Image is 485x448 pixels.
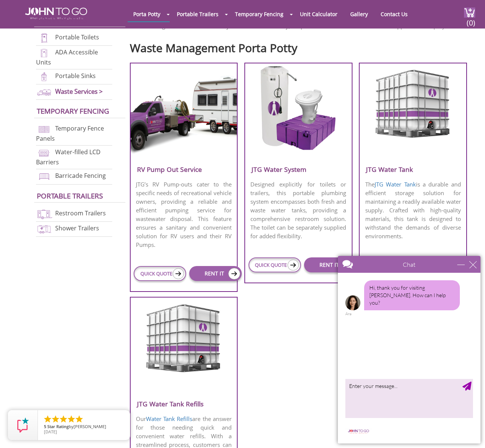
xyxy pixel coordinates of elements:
[59,415,68,424] li: 
[44,429,57,434] span: [DATE]
[321,22,384,30] a: construction water tanks
[245,163,352,176] h3: JTG Water System
[36,72,52,82] img: portable-sinks-new.png
[345,7,374,21] a: Gallery
[375,7,413,21] a: Contact Us
[131,66,237,156] img: rv-pump-out.png
[372,66,453,138] img: water-tank.png
[131,179,237,250] p: JTG’s RV Pump-outs cater to the specific needs of recreational vehicle owners, providing a reliab...
[189,266,242,281] a: RENT IT
[55,209,106,217] a: Restroom Trailers
[294,7,343,21] a: Unit Calculator
[171,7,224,21] a: Portable Trailers
[36,148,101,167] a: Water-filled LCD Barriers
[228,268,240,280] img: icon
[36,124,52,134] img: chan-link-fencing-new.png
[36,125,104,143] a: Temporary Fence Panels
[37,15,87,24] a: Porta Potties
[36,48,52,58] img: ADA-units-new.png
[245,179,352,241] p: Designed explicitly for toilets or trailers, this portable plumbing system encompasses both fresh...
[229,7,289,21] a: Temporary Fencing
[36,48,98,66] a: ADA Accessible Units
[249,257,301,272] a: QUICK QUOTE
[67,415,76,424] li: 
[333,251,485,448] iframe: Live Chat Box
[47,424,69,429] span: Star Rating
[360,163,466,176] h3: JTG Water Tank
[37,191,103,200] a: Portable trailers
[360,179,466,241] p: The is a durable and efficient storage solution for maintaining a readily available water supply....
[146,415,193,422] a: Water Tank Refills
[37,106,109,116] a: Temporary Fencing
[44,424,46,429] span: 5
[36,148,52,158] img: water-filled%20barriers-new.png
[131,398,237,410] h3: JTG Water Tank Refills
[36,87,52,97] img: waste-services-new.png
[130,38,474,54] h2: Waste Management Porta Potty
[134,266,186,281] a: QUICK QUOTE
[131,163,237,176] h3: RV Pump Out Service
[173,268,184,279] img: icon
[55,172,106,180] a: Barricade Fencing
[25,8,87,20] img: JOHN to go
[55,33,99,41] a: Portable Toilets
[36,224,52,234] img: shower-trailers-new.png
[55,87,103,96] a: Waste Services >
[74,424,106,429] span: [PERSON_NAME]
[36,33,52,43] img: portable-toilets-new.png
[304,257,357,272] a: RENT IT
[375,180,416,188] a: JTG Water Tank
[128,7,166,21] a: Porta Potty
[467,12,476,28] span: (0)
[51,415,60,424] li: 
[43,415,52,424] li: 
[259,66,338,151] img: fresh-water-system.png
[75,415,84,424] li: 
[36,171,52,182] img: barricade-fencing-icon-new.png
[44,424,124,430] span: by
[288,260,299,271] img: icon
[36,209,52,219] img: restroom-trailers-new.png
[143,301,224,373] img: water-tank-refills.png
[15,418,30,433] img: Review Rating
[464,8,475,18] img: cart a
[55,72,96,80] a: Portable Sinks
[55,224,99,232] a: Shower Trailers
